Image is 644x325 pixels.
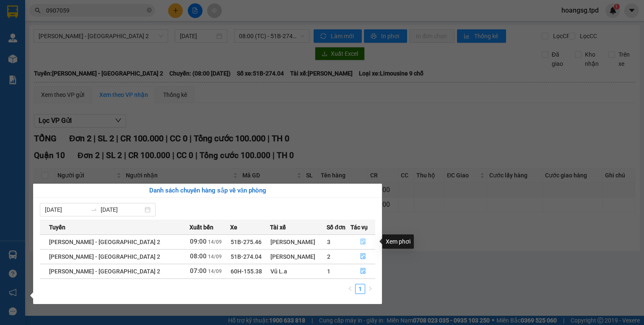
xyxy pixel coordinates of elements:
div: Danh sách chuyến hàng sắp về văn phòng [40,186,375,196]
div: [PERSON_NAME] [270,252,326,261]
button: file-done [351,235,375,249]
span: 09:00 [190,238,207,245]
span: right [368,286,373,291]
span: [PERSON_NAME] - [GEOGRAPHIC_DATA] 2 [49,253,160,260]
span: [PERSON_NAME] - [GEOGRAPHIC_DATA] 2 [49,239,160,245]
span: 51B-275.46 [231,239,262,245]
div: Vũ L.a [270,267,326,276]
span: 51B-274.04 [231,253,262,260]
span: 14/09 [208,268,222,274]
div: [PERSON_NAME] [270,237,326,247]
span: to [91,206,97,213]
span: 1 [327,268,330,275]
span: 07:00 [190,267,207,275]
span: Xe [230,223,237,232]
span: Số đơn [327,223,345,232]
span: 3 [327,239,330,245]
span: file-done [360,239,366,245]
a: 1 [356,284,365,294]
button: file-done [351,265,375,278]
span: [PERSON_NAME] - [GEOGRAPHIC_DATA] 2 [49,268,160,275]
li: Next Page [365,284,375,294]
button: file-done [351,250,375,263]
span: Tuyến [49,223,65,232]
li: Previous Page [345,284,355,294]
span: 14/09 [208,239,222,245]
span: 08:00 [190,252,207,260]
span: 14/09 [208,254,222,260]
span: file-done [360,268,366,275]
input: Từ ngày [45,205,87,214]
span: left [348,286,353,291]
button: left [345,284,355,294]
span: file-done [360,253,366,260]
li: 1 [355,284,365,294]
button: right [365,284,375,294]
span: 60H-155.38 [231,268,262,275]
div: Xem phơi [382,234,414,249]
input: Đến ngày [101,205,143,214]
span: Tài xế [270,223,286,232]
span: swap-right [91,206,97,213]
span: 2 [327,253,330,260]
span: Tác vụ [351,223,368,232]
span: Xuất bến [190,223,213,232]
